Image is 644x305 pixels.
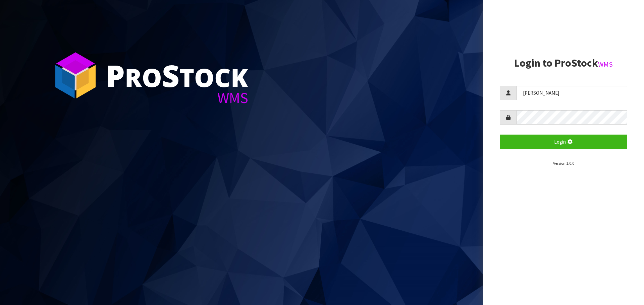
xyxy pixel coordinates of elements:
input: Username [517,86,627,100]
span: S [162,55,179,96]
small: Version 1.0.0 [553,161,574,166]
div: ro tock [106,60,248,90]
span: P [106,55,125,96]
button: Login [500,135,627,149]
small: WMS [598,60,613,69]
img: ProStock Cube [50,50,101,100]
h2: Login to ProStock [500,57,627,69]
div: WMS [106,90,248,105]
